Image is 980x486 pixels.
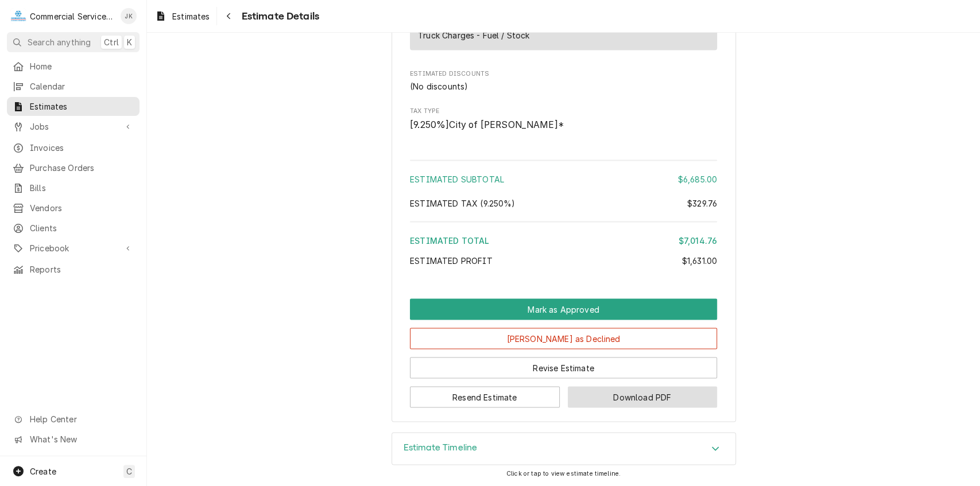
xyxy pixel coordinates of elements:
[30,162,134,174] span: Purchase Orders
[7,219,140,238] a: Clients
[7,199,140,217] a: Vendors
[410,197,717,209] div: Estimated Tax
[418,29,529,41] div: Truck Charges - Fuel / Stock
[410,386,560,407] button: Resend Estimate
[679,234,717,246] div: $7,014.76
[410,80,717,92] div: Estimated Discounts List
[410,173,717,185] div: Estimated Subtotal
[682,254,717,266] div: $1,631.00
[410,349,717,378] div: Button Group Row
[7,158,140,177] a: Purchase Orders
[30,242,117,254] span: Pricebook
[30,10,114,22] div: Commercial Service Co.
[219,7,238,25] button: Navigate back
[104,36,119,48] span: Ctrl
[126,465,132,477] span: C
[392,432,736,465] div: Estimate Timeline
[7,239,140,258] a: Go to Pricebook
[392,433,735,465] button: Accordion Details Expand Trigger
[7,430,140,449] a: Go to What's New
[410,69,717,92] div: Estimated Discounts
[7,260,140,279] a: Reports
[127,36,132,48] span: K
[687,197,717,209] div: $329.76
[410,357,717,378] button: Revise Estimate
[7,57,140,76] a: Home
[7,77,140,96] a: Calendar
[7,178,140,197] a: Bills
[30,100,134,112] span: Estimates
[410,234,717,246] div: Estimated Total
[568,386,718,407] button: Download PDF
[410,235,489,245] span: Estimated Total
[506,469,621,477] span: Click or tap to view estimate timeline.
[30,80,134,92] span: Calendar
[678,173,717,185] div: $6,685.00
[30,466,56,476] span: Create
[7,117,140,136] a: Go to Jobs
[30,60,134,72] span: Home
[410,378,717,407] div: Button Group Row
[404,442,478,453] h3: Estimate Timeline
[410,107,717,116] span: Tax Type
[30,120,117,133] span: Jobs
[410,174,504,184] span: Estimated Subtotal
[410,320,717,349] div: Button Group Row
[410,254,717,266] div: Estimated Profit
[410,155,717,274] div: Amount Summary
[28,36,91,48] span: Search anything
[10,8,26,24] div: C
[410,298,717,320] button: Mark as Approved
[30,142,134,154] span: Invoices
[7,138,140,157] a: Invoices
[30,433,133,445] span: What's New
[410,255,493,265] span: Estimated Profit
[30,222,134,234] span: Clients
[7,32,140,52] button: Search anythingCtrlK
[238,9,319,24] span: Estimate Details
[10,8,26,24] div: Commercial Service Co.'s Avatar
[410,69,717,79] span: Estimated Discounts
[410,107,717,131] div: Tax Type
[7,97,140,116] a: Estimates
[30,413,133,425] span: Help Center
[410,198,516,208] span: Estimated Tax ( 9.250% )
[30,263,134,275] span: Reports
[121,8,137,24] div: JK
[410,298,717,320] div: Button Group Row
[410,328,717,349] button: [PERSON_NAME] as Declined
[410,298,717,407] div: Button Group
[392,433,735,465] div: Accordion Header
[30,202,134,214] span: Vendors
[410,118,717,131] span: Tax Type
[121,8,137,24] div: John Key's Avatar
[7,410,140,429] a: Go to Help Center
[150,7,214,26] a: Estimates
[172,10,210,22] span: Estimates
[30,182,134,194] span: Bills
[410,119,564,130] span: [ 9.250 %] City of [PERSON_NAME]*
